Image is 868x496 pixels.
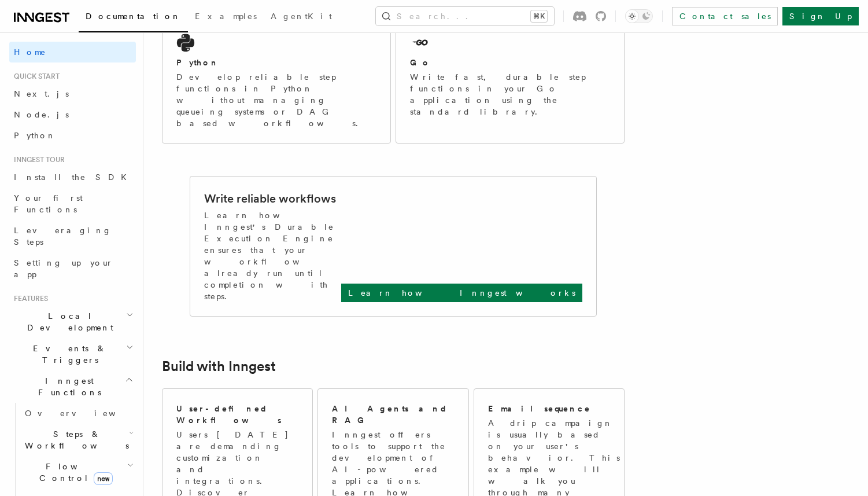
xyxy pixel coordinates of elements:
span: Install the SDK [14,172,134,182]
p: Write fast, durable step functions in your Go application using the standard library. [410,71,610,117]
a: Install the SDK [9,167,136,188]
span: Next.js [14,89,69,98]
h2: Python [176,57,219,68]
span: Node.js [14,110,69,119]
a: Next.js [9,83,136,104]
a: Your first Functions [9,188,136,220]
span: Events & Triggers [9,343,126,366]
a: Home [9,42,136,63]
button: Search...⌘K [376,7,554,25]
span: Quick start [9,72,60,81]
span: Features [9,294,48,303]
a: PythonDevelop reliable step functions in Python without managing queueing systems or DAG based wo... [162,17,391,144]
a: Leveraging Steps [9,220,136,252]
span: AgentKit [271,12,332,21]
span: Inngest Functions [9,375,125,398]
span: Overview [25,409,144,418]
h2: User-defined Workflows [176,403,298,426]
a: Learn how Inngest works [341,284,582,302]
h2: AI Agents and RAG [332,403,456,426]
a: Examples [188,3,264,31]
p: Develop reliable step functions in Python without managing queueing systems or DAG based workflows. [176,71,376,129]
a: Overview [20,403,136,424]
kbd: ⌘K [531,10,547,22]
span: Home [14,46,46,58]
button: Events & Triggers [9,338,136,370]
a: Contact sales [672,7,778,25]
a: Documentation [79,3,188,32]
h2: Email sequence [488,403,591,414]
a: Python [9,125,136,146]
span: Your first Functions [14,193,83,214]
a: Node.js [9,104,136,125]
span: Local Development [9,310,126,333]
a: GoWrite fast, durable step functions in your Go application using the standard library. [396,17,625,144]
span: new [94,472,113,485]
button: Local Development [9,306,136,338]
span: Steps & Workflows [20,428,129,451]
span: Examples [195,12,257,21]
span: Leveraging Steps [14,226,112,247]
button: Inngest Functions [9,370,136,403]
button: Toggle dark mode [625,9,653,23]
p: Learn how Inngest works [348,287,575,299]
button: Steps & Workflows [20,424,136,456]
a: Build with Inngest [162,358,276,374]
span: Documentation [86,12,181,21]
span: Flow Control [20,461,127,484]
span: Python [14,131,56,140]
a: Sign Up [782,7,859,25]
span: Setting up your app [14,258,113,279]
button: Flow Controlnew [20,456,136,488]
a: Setting up your app [9,252,136,285]
a: AgentKit [264,3,339,31]
span: Inngest tour [9,155,65,164]
h2: Write reliable workflows [204,190,336,207]
p: Learn how Inngest's Durable Execution Engine ensures that your workflow already run until complet... [204,210,341,302]
h2: Go [410,57,431,68]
